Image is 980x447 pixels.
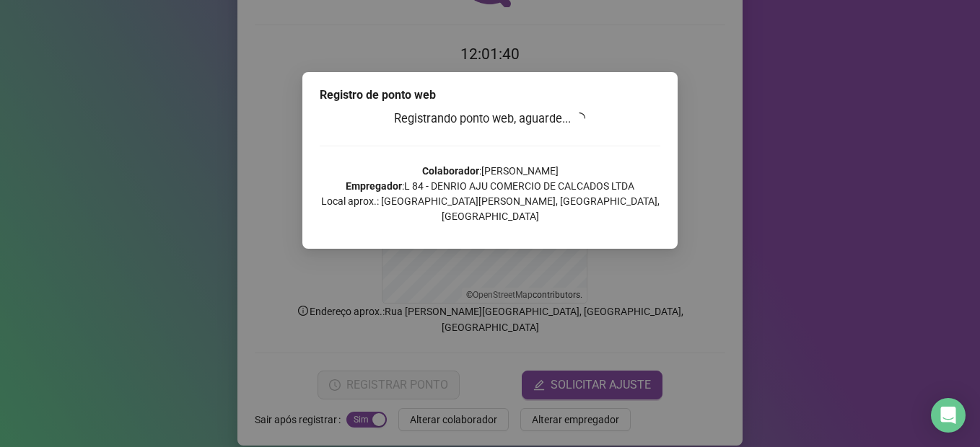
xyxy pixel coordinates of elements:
strong: Colaborador [422,165,479,177]
h3: Registrando ponto web, aguarde... [320,110,660,128]
span: loading [574,112,585,124]
div: Registro de ponto web [320,87,660,104]
strong: Empregador [346,180,402,192]
p: : [PERSON_NAME] : L 84 - DENRIO AJU COMERCIO DE CALCADOS LTDA Local aprox.: [GEOGRAPHIC_DATA][PER... [320,164,660,224]
div: Open Intercom Messenger [931,398,966,433]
